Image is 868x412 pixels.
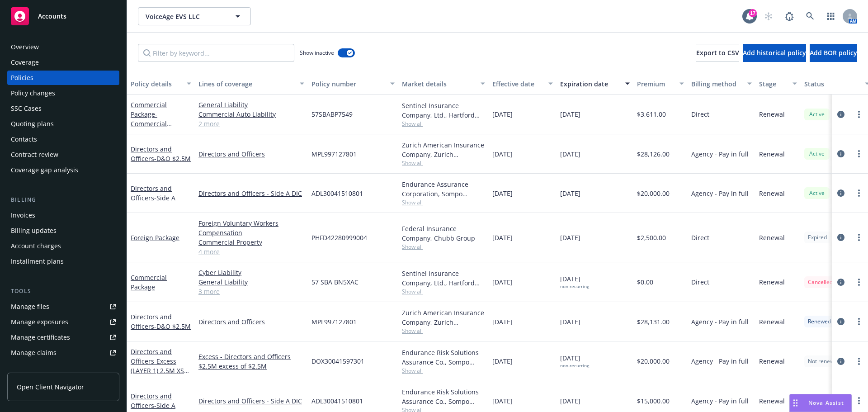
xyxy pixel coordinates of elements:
[131,313,191,331] a: Directors and Officers
[835,109,846,120] a: circleInformation
[311,233,367,242] span: PHFD42280999004
[7,117,119,131] a: Quoting plans
[854,148,864,159] a: more
[198,287,304,296] a: 3 more
[198,100,304,109] a: General Liability
[7,315,119,329] a: Manage exposures
[198,396,304,406] a: Directors and Officers - Side A DIC
[195,73,308,95] button: Lines of coverage
[801,7,819,25] a: Search
[637,396,670,406] span: $15,000.00
[492,356,513,366] span: [DATE]
[560,317,580,327] span: [DATE]
[492,233,513,242] span: [DATE]
[198,352,304,371] a: Excess - Directors and Officers $2.5M excess of $2.5M
[11,361,53,375] div: Manage BORs
[198,109,304,119] a: Commercial Auto Liability
[198,247,304,256] a: 4 more
[311,149,357,159] span: MPL997127801
[835,277,846,288] a: circleInformation
[11,71,33,85] div: Policies
[759,356,785,366] span: Renewal
[810,44,857,62] button: Add BOR policy
[759,79,787,89] div: Stage
[131,79,181,89] div: Policy details
[492,189,513,198] span: [DATE]
[138,44,294,62] input: Filter by keyword...
[780,7,798,25] a: Report a Bug
[789,394,852,412] button: Nova Assist
[808,189,826,197] span: Active
[743,44,806,62] button: Add historical policy
[311,317,357,327] span: MPL997127801
[696,44,739,62] button: Export to CSV
[402,308,485,327] div: Zurich American Insurance Company, Zurich Insurance Group, CRC Group
[743,48,806,57] span: Add historical policy
[402,367,485,374] span: Show all
[7,239,119,253] a: Account charges
[154,401,175,410] span: - Side A
[637,233,666,242] span: $2,500.00
[492,109,513,119] span: [DATE]
[759,189,785,198] span: Renewal
[402,387,485,406] div: Endurance Risk Solutions Assurance Co., Sompo International, CRC Group
[637,356,670,366] span: $20,000.00
[835,356,846,367] a: circleInformation
[691,79,742,89] div: Billing method
[759,277,785,287] span: Renewal
[311,277,359,287] span: 57 SBA BN5XAC
[7,4,119,29] a: Accounts
[560,109,580,119] span: [DATE]
[492,277,513,287] span: [DATE]
[11,86,55,100] div: Policy changes
[402,224,485,243] div: Federal Insurance Company, Chubb Group
[311,396,363,406] span: ADL30041510801
[402,140,485,159] div: Zurich American Insurance Company, Zurich Insurance Group, CRC Group
[7,132,119,147] a: Contacts
[637,317,670,327] span: $28,131.00
[808,357,842,365] span: Not renewing
[759,317,785,327] span: Renewal
[822,7,840,25] a: Switch app
[131,347,184,384] a: Directors and Officers
[402,180,485,199] div: Endurance Assurance Corporation, Sompo International, CRC Group
[560,79,620,89] div: Expiration date
[492,149,513,159] span: [DATE]
[691,233,709,242] span: Direct
[7,55,119,70] a: Coverage
[11,55,39,70] div: Coverage
[11,208,35,223] div: Invoices
[17,382,84,392] span: Open Client Navigator
[198,149,304,159] a: Directors and Officers
[835,188,846,199] a: circleInformation
[11,147,58,162] div: Contract review
[854,316,864,327] a: more
[691,396,749,406] span: Agency - Pay in full
[691,356,749,366] span: Agency - Pay in full
[759,149,785,159] span: Renewal
[560,274,589,289] span: [DATE]
[198,218,304,237] a: Foreign Voluntary Workers Compensation
[11,163,78,177] div: Coverage gap analysis
[759,7,778,25] a: Start snowing
[11,346,57,360] div: Manage claims
[11,330,70,345] div: Manage certificates
[7,223,119,238] a: Billing updates
[402,288,485,295] span: Show all
[7,346,119,360] a: Manage claims
[854,109,864,120] a: more
[7,195,119,204] div: Billing
[11,101,42,116] div: SSC Cases
[854,232,864,243] a: more
[198,189,304,198] a: Directors and Officers - Side A DIC
[154,322,191,331] span: - D&O $2.5M
[759,233,785,242] span: Renewal
[808,110,826,118] span: Active
[854,188,864,199] a: more
[146,12,224,21] span: VoiceAge EVS LLC
[7,71,119,85] a: Policies
[402,199,485,206] span: Show all
[311,79,385,89] div: Policy number
[808,278,833,286] span: Cancelled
